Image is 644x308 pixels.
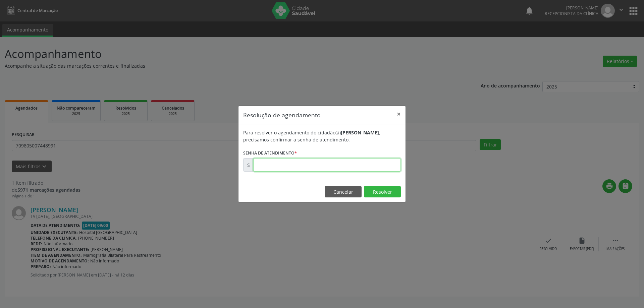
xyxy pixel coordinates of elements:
div: Para resolver o agendamento do cidadão(ã) , precisamos confirmar a senha de atendimento. [243,129,401,143]
div: S [243,158,254,172]
h5: Resolução de agendamento [243,111,321,119]
button: Cancelar [325,186,362,197]
button: Resolver [364,186,401,197]
button: Close [392,106,406,122]
b: [PERSON_NAME] [341,129,379,136]
label: Senha de atendimento [243,148,297,158]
